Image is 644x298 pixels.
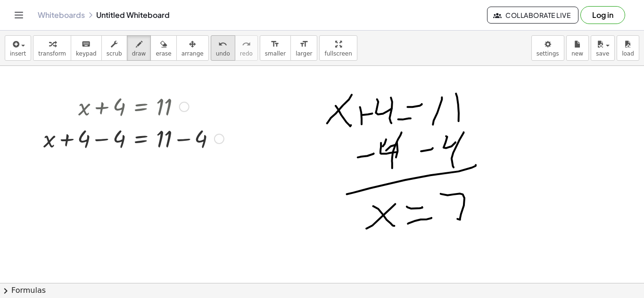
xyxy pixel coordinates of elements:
[11,8,26,23] button: Toggle navigation
[265,50,286,57] span: smaller
[33,35,71,61] button: transform
[82,39,91,50] i: keyboard
[218,39,227,50] i: undo
[271,39,280,50] i: format_size
[324,50,352,57] span: fullscreen
[240,50,253,57] span: redo
[487,7,578,24] button: Collaborate Live
[5,35,31,61] button: insert
[591,35,615,61] button: save
[319,35,357,61] button: fullscreen
[596,50,609,57] span: save
[531,35,564,61] button: settings
[10,50,26,57] span: insert
[235,35,258,61] button: redoredo
[290,35,317,61] button: format_sizelarger
[216,50,230,57] span: undo
[132,50,146,57] span: draw
[71,35,102,61] button: keyboardkeypad
[38,10,85,20] a: Whiteboards
[38,50,66,57] span: transform
[182,50,204,57] span: arrange
[622,50,634,57] span: load
[176,35,209,61] button: arrange
[296,50,312,57] span: larger
[566,35,589,61] button: new
[211,35,235,61] button: undoundo
[156,50,171,57] span: erase
[617,35,639,61] button: load
[150,35,176,61] button: erase
[101,35,127,61] button: scrub
[299,39,308,50] i: format_size
[537,50,559,57] span: settings
[260,35,291,61] button: format_sizesmaller
[76,50,97,57] span: keypad
[571,50,583,57] span: new
[127,35,151,61] button: draw
[242,39,251,50] i: redo
[107,50,122,57] span: scrub
[580,6,625,24] button: Log in
[495,11,570,19] span: Collaborate Live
